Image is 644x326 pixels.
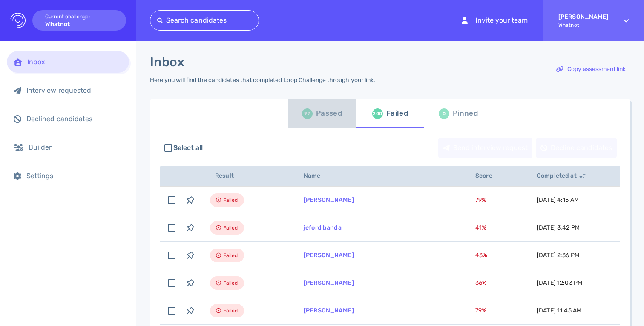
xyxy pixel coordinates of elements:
[475,279,487,286] span: 36 %
[173,143,203,153] span: Select all
[304,224,342,231] a: jeford banda
[453,107,478,120] div: Pinned
[475,252,487,259] span: 43 %
[372,108,383,119] div: 200
[439,108,449,119] div: 0
[475,224,486,231] span: 41 %
[537,279,582,286] span: [DATE] 12:03 PM
[537,307,581,314] span: [DATE] 11:45 AM
[26,115,122,123] div: Declined candidates
[150,77,375,84] div: Here you will find the candidates that completed Loop Challenge through your link.
[223,306,238,316] span: Failed
[223,278,238,288] span: Failed
[552,59,630,79] button: Copy assessment link
[302,108,313,119] div: 97
[27,58,122,66] div: Inbox
[200,166,293,187] th: Result
[537,252,579,259] span: [DATE] 2:36 PM
[475,172,502,179] span: Score
[29,143,122,151] div: Builder
[475,196,486,204] span: 79 %
[26,172,122,180] div: Settings
[304,252,354,259] a: [PERSON_NAME]
[223,250,238,261] span: Failed
[537,172,586,179] span: Completed at
[316,107,342,120] div: Passed
[304,307,354,314] a: [PERSON_NAME]
[537,196,579,204] span: [DATE] 4:15 AM
[223,195,238,205] span: Failed
[536,138,617,158] button: Decline candidates
[552,60,630,79] div: Copy assessment link
[558,22,608,28] span: Whatnot
[304,279,354,286] a: [PERSON_NAME]
[439,138,532,158] div: Send interview request
[475,307,486,314] span: 79 %
[150,54,184,70] h1: Inbox
[386,107,408,120] div: Failed
[558,13,608,20] strong: [PERSON_NAME]
[304,196,354,204] a: [PERSON_NAME]
[536,138,616,158] div: Decline candidates
[537,224,580,231] span: [DATE] 3:42 PM
[26,86,122,94] div: Interview requested
[438,138,532,158] button: Send interview request
[223,223,238,233] span: Failed
[304,172,330,179] span: Name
